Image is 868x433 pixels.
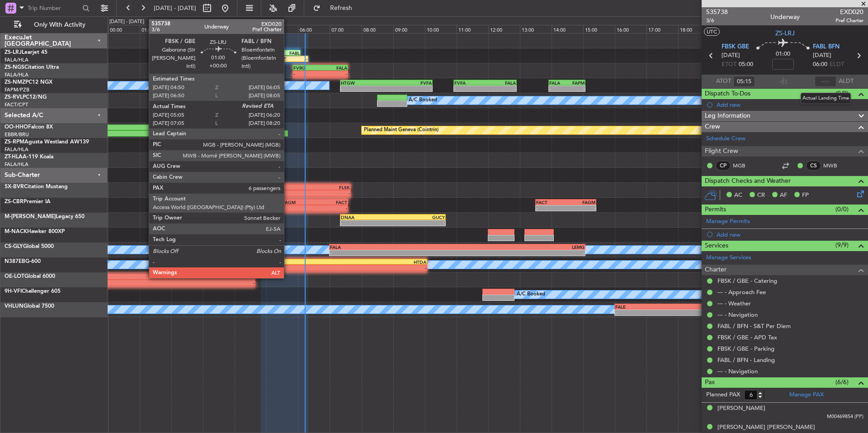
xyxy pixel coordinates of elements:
[283,205,315,211] div: -
[5,65,59,70] a: ZS-NGSCitation Ultra
[5,184,68,190] a: 5X-BVRCitation Mustang
[5,259,41,264] a: N387EBG-600
[835,240,849,250] span: (9/9)
[281,50,300,56] div: FABL
[823,162,844,170] a: MWB
[5,154,23,160] span: ZT-HLA
[5,71,28,78] a: FALA/HLA
[386,86,431,91] div: -
[364,124,439,137] div: Planned Maint Geneva (Cointrin)
[409,94,437,107] div: A/C Booked
[566,200,595,205] div: FAGM
[567,80,585,86] div: FAPM
[717,277,777,285] a: FBSK / GBE - Catering
[706,134,745,143] a: Schedule Crew
[716,161,731,171] div: CP
[288,56,307,62] div: -
[536,200,566,205] div: FACT
[10,18,98,32] button: Only With Activity
[362,25,393,33] div: 08:00
[454,86,485,91] div: -
[5,50,47,55] a: ZS-LRJLearjet 45
[425,25,457,33] div: 10:00
[776,50,790,59] span: 01:00
[308,190,350,196] div: -
[341,220,393,226] div: -
[5,161,28,168] a: FALA/HLA
[309,1,363,15] button: Refresh
[5,124,28,130] span: OO-HHO
[549,80,567,86] div: FALA
[813,60,827,69] span: 06:00
[292,265,426,271] div: -
[706,7,728,17] span: 535738
[706,217,750,226] a: Manage Permits
[386,80,431,86] div: FVFA
[5,101,28,108] a: FACT/CPT
[5,50,22,55] span: ZS-LRJ
[757,191,765,200] span: CR
[100,280,255,285] div: -
[5,65,24,70] span: ZS-NGS
[733,76,755,87] input: --:--
[5,274,55,279] a: OE-LOTGlobal 6000
[801,93,851,104] div: Actual Landing Time
[536,205,566,211] div: -
[705,146,738,157] span: Flight Crew
[330,250,457,256] div: -
[839,77,854,86] span: ALDT
[706,253,751,262] a: Manage Services
[813,51,831,60] span: [DATE]
[485,86,516,91] div: -
[5,304,24,309] span: VHLUN
[5,199,51,205] a: ZS-CBRPremier IA
[203,25,235,33] div: 03:00
[5,131,29,138] a: EBBR/BRU
[583,25,615,33] div: 15:00
[566,205,595,211] div: -
[298,25,330,33] div: 06:00
[520,25,552,33] div: 13:00
[705,111,750,121] span: Leg Information
[308,185,350,190] div: FLSK
[5,95,47,100] a: ZS-RVLPC12/NG
[293,71,321,76] div: -
[485,80,516,86] div: FALA
[705,122,720,132] span: Crew
[5,124,53,130] a: OO-HHOFalcon 8X
[393,214,445,220] div: GUCY
[5,146,28,153] a: FALA/HLA
[140,25,171,33] div: 01:00
[717,322,791,330] a: FABL / BFN - S&T Per Diem
[830,60,844,69] span: ELDT
[454,80,485,86] div: FVFA
[341,80,386,86] div: HTGW
[154,4,196,12] span: [DATE] - [DATE]
[567,86,585,91] div: -
[5,86,29,93] a: FAPM/PZB
[549,86,567,91] div: -
[5,95,23,100] span: ZS-RVL
[262,50,281,56] div: FBSK
[704,28,720,36] button: UTC
[269,56,288,62] div: 05:05 Z
[159,259,292,265] div: GCLP
[739,60,753,69] span: 05:00
[717,231,863,238] div: Add new
[717,356,775,364] a: FABL / BFN - Landing
[5,80,52,85] a: ZS-NMZPC12 NGX
[292,259,426,265] div: HTDA
[835,7,863,17] span: EXD020
[122,125,231,130] div: LIMC
[717,423,815,432] div: [PERSON_NAME] [PERSON_NAME]
[5,244,23,249] span: CS-GLY
[770,12,800,22] div: Underway
[458,250,585,256] div: -
[171,25,203,33] div: 02:00
[458,244,585,250] div: LEMG
[341,86,386,91] div: -
[717,345,774,352] a: FBSK / GBE - Parking
[283,200,315,205] div: FAGM
[341,214,393,220] div: DNAA
[293,65,321,71] div: FVRG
